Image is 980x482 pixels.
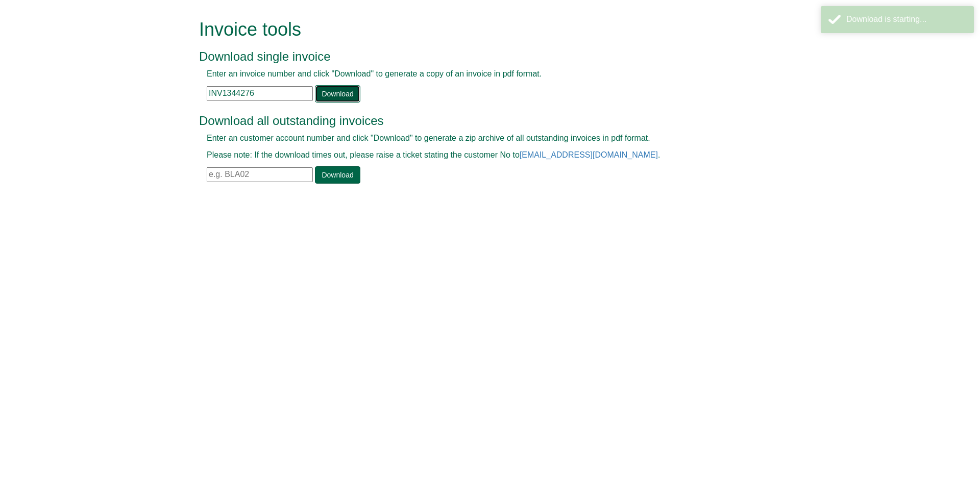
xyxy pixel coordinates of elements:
p: Please note: If the download times out, please raise a ticket stating the customer No to . [207,149,750,161]
p: Enter an customer account number and click "Download" to generate a zip archive of all outstandin... [207,133,750,144]
h3: Download all outstanding invoices [199,114,758,128]
div: Download is starting... [846,14,966,26]
a: Download [315,85,360,103]
a: Download [315,166,360,184]
input: e.g. INV1234 [207,86,313,101]
h1: Invoice tools [199,19,758,40]
h3: Download single invoice [199,50,758,63]
a: [EMAIL_ADDRESS][DOMAIN_NAME] [520,150,658,159]
p: Enter an invoice number and click "Download" to generate a copy of an invoice in pdf format. [207,68,750,80]
input: e.g. BLA02 [207,167,313,182]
